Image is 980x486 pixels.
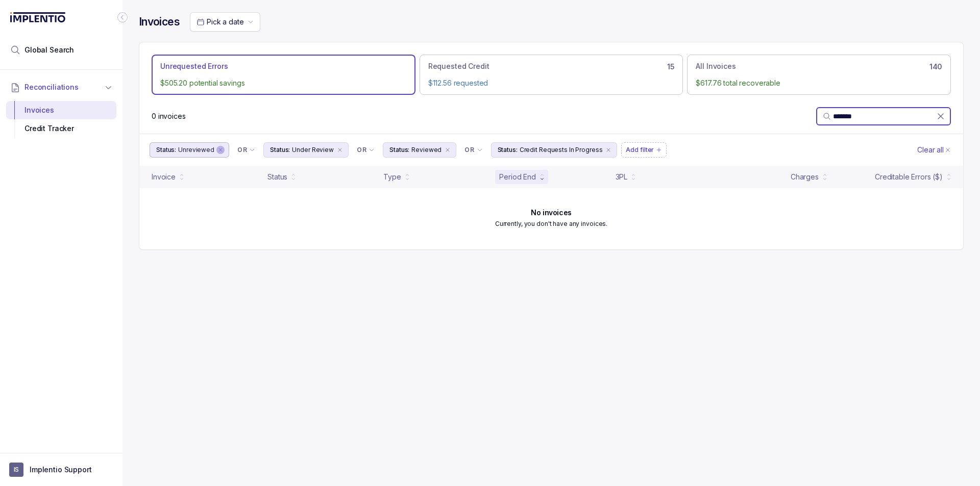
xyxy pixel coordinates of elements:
[444,146,452,154] div: remove content
[464,146,482,154] li: Filter Chip Connector undefined
[498,145,518,155] p: Status:
[875,172,943,182] div: Creditable Errors ($)
[14,101,108,119] div: Invoices
[520,145,603,155] p: Credit Requests In Progress
[357,146,366,154] p: OR
[9,463,23,477] span: User initials
[160,78,407,88] p: $505.20 potential savings
[152,111,186,121] p: 0 invoices
[190,12,260,32] button: Date Range Picker
[464,146,474,154] p: OR
[207,17,243,26] span: Pick a date
[152,55,951,95] ul: Action Tab Group
[6,99,116,140] div: Reconciliations
[604,146,612,154] div: remove content
[24,45,74,55] span: Global Search
[139,15,180,29] h4: Invoices
[237,146,247,154] p: OR
[495,219,607,229] p: Currently, you don't have any invoices.
[116,11,129,23] div: Collapse Icon
[336,146,344,154] div: remove content
[216,146,225,154] div: remove content
[14,119,108,138] div: Credit Tracker
[621,142,667,158] button: Filter Chip Add filter
[292,145,334,155] p: Under Review
[915,142,953,158] button: Clear Filters
[156,145,176,155] p: Status:
[460,143,486,157] button: Filter Chip Connector undefined
[353,143,379,157] button: Filter Chip Connector undefined
[9,463,113,477] button: User initialsImplentio Support
[150,142,229,158] button: Filter Chip Unreviewed
[791,172,819,182] div: Charges
[389,145,409,155] p: Status:
[428,61,489,71] p: Requested Credit
[237,146,255,154] li: Filter Chip Connector undefined
[626,145,654,155] p: Add filter
[197,17,243,27] search: Date Range Picker
[152,111,186,121] div: Remaining page entries
[491,142,618,158] button: Filter Chip Credit Requests In Progress
[30,465,92,475] p: Implentio Support
[357,146,375,154] li: Filter Chip Connector undefined
[152,172,176,182] div: Invoice
[150,142,915,158] ul: Filter Group
[616,172,628,182] div: 3PL
[267,172,287,182] div: Status
[696,78,942,88] p: $617.76 total recoverable
[6,76,116,98] button: Reconciliations
[160,61,228,71] p: Unrequested Errors
[667,63,674,71] h6: 15
[383,142,456,158] button: Filter Chip Reviewed
[531,209,571,217] h6: No invoices
[24,82,79,92] span: Reconciliations
[233,143,259,157] button: Filter Chip Connector undefined
[263,142,349,158] button: Filter Chip Under Review
[929,63,942,71] h6: 140
[499,172,536,182] div: Period End
[917,145,944,155] p: Clear all
[383,172,401,182] div: Type
[428,78,675,88] p: $112.56 requested
[411,145,442,155] p: Reviewed
[178,145,214,155] p: Unreviewed
[270,145,290,155] p: Status:
[696,61,736,71] p: All Invoices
